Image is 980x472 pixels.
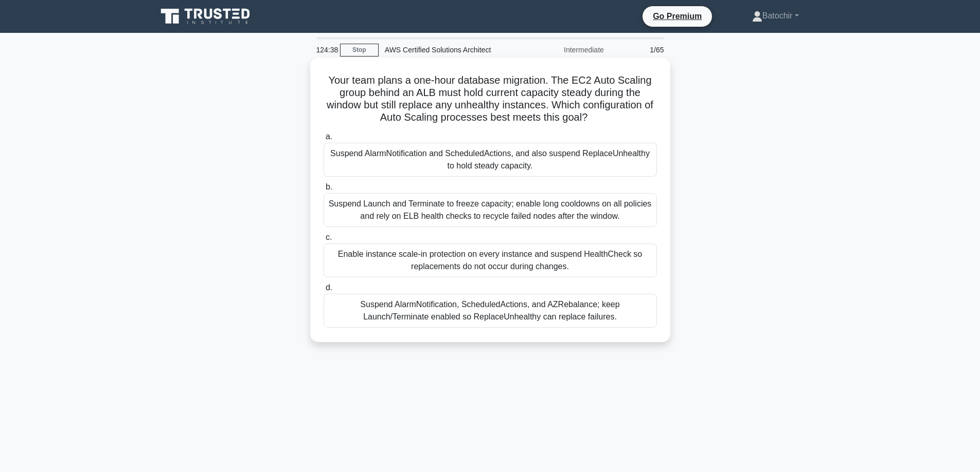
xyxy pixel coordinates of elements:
[326,182,332,191] span: b.
[323,74,658,124] h5: Your team plans a one-hour database migration. The EC2 Auto Scaling group behind an ALB must hold...
[647,10,708,23] a: Go Premium
[326,233,332,241] span: c.
[324,294,657,328] div: Suspend AlarmNotification, ScheduledActions, and AZRebalance; keep Launch/Terminate enabled so Re...
[379,40,520,60] div: AWS Certified Solutions Architect
[324,243,657,277] div: Enable instance scale-in protection on every instance and suspend HealthCheck so replacements do ...
[520,40,610,60] div: Intermediate
[326,132,332,141] span: a.
[324,193,657,227] div: Suspend Launch and Terminate to freeze capacity; enable long cooldowns on all policies and rely o...
[326,283,332,292] span: d.
[310,40,340,60] div: 124:38
[610,40,670,60] div: 1/65
[340,44,379,56] a: Stop
[727,6,824,26] a: Batochir
[324,143,657,177] div: Suspend AlarmNotification and ScheduledActions, and also suspend ReplaceUnhealthy to hold steady ...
